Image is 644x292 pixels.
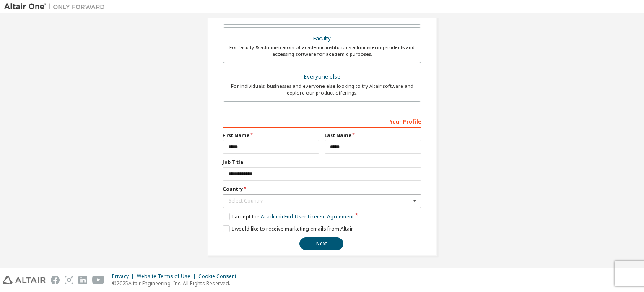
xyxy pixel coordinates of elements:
label: I accept the [223,213,354,220]
div: Privacy [112,273,137,280]
div: For faculty & administrators of academic institutions administering students and accessing softwa... [228,44,416,58]
img: Altair One [4,3,109,11]
img: youtube.svg [92,276,104,284]
div: Website Terms of Use [137,273,198,280]
img: altair_logo.svg [3,276,46,284]
label: Country [223,186,421,192]
label: I would like to receive marketing emails from Altair [223,225,353,232]
a: Academic End-User License Agreement [261,213,354,220]
div: For individuals, businesses and everyone else looking to try Altair software and explore our prod... [228,83,416,96]
div: Select Country [229,198,411,203]
p: © 2025 Altair Engineering, Inc. All Rights Reserved. [112,280,241,287]
label: Job Title [223,159,421,166]
img: facebook.svg [51,276,60,284]
button: Next [299,237,343,250]
label: Last Name [325,132,421,139]
img: instagram.svg [65,276,73,284]
div: Faculty [228,33,416,45]
div: Cookie Consent [198,273,241,280]
img: linkedin.svg [78,276,87,284]
div: Everyone else [228,71,416,83]
label: First Name [223,132,319,139]
div: Your Profile [223,114,421,128]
